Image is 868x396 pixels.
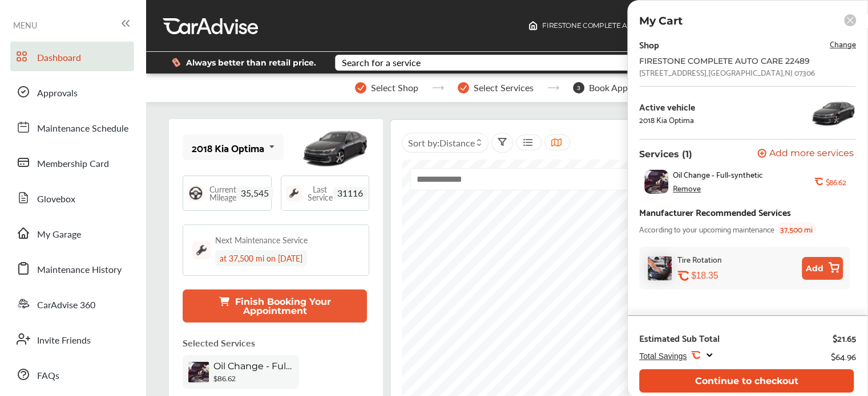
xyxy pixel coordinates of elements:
div: Estimated Sub Total [639,332,720,344]
a: Maintenance History [10,254,134,283]
a: Membership Card [10,148,134,177]
b: $86.62 [213,374,236,383]
img: oil-change-thumb.jpg [644,170,668,194]
div: Tire Rotation [677,252,722,266]
span: Select Services [474,83,534,93]
button: Add more services [757,149,854,160]
div: Manufacturer Recommended Services [639,204,791,219]
img: stepper-arrow.e24c07c6.svg [547,85,559,90]
span: Last Service [308,185,333,201]
div: $64.96 [831,348,856,364]
img: stepper-checkmark.b5569197.svg [355,82,366,93]
img: stepper-arrow.e24c07c6.svg [432,85,444,90]
span: Current Mileage [209,185,236,201]
span: Approvals [37,86,78,101]
div: 2018 Kia Optima [192,142,264,153]
span: 37,500 mi [777,222,816,235]
span: Invite Friends [37,333,91,348]
img: 12179_st0640_046.jpg [810,96,856,130]
span: Change [830,37,856,50]
span: CarAdvise 360 [37,298,95,313]
p: Services (1) [639,149,692,160]
span: Book Appointment [589,83,664,93]
a: FAQs [10,360,134,389]
span: Glovebox [37,192,75,207]
div: Remove [673,183,701,193]
span: According to your upcoming maintenance [639,222,774,235]
a: CarAdvise 360 [10,289,134,319]
a: Invite Friends [10,324,134,354]
span: 31116 [333,187,368,199]
span: 35,545 [236,187,273,199]
div: at 37,500 mi on [DATE] [215,250,307,266]
img: maintenance_logo [192,241,211,259]
span: FAQs [37,369,59,383]
div: [STREET_ADDRESS] , [GEOGRAPHIC_DATA] , NJ 07306 [639,68,815,77]
span: Dashboard [37,51,81,66]
span: Distance [439,136,475,149]
a: Add more services [757,149,856,160]
a: Glovebox [10,183,134,213]
a: Dashboard [10,42,134,71]
img: steering_logo [188,185,204,201]
span: FIRESTONE COMPLETE AUTO CARE 22489 , [STREET_ADDRESS] [GEOGRAPHIC_DATA] , NJ 07306 [542,21,860,30]
div: FIRESTONE COMPLETE AUTO CARE 22489 [639,56,822,66]
div: Search for a service [342,58,421,67]
span: Membership Card [37,157,109,172]
div: $18.35 [691,270,797,281]
img: maintenance_logo [286,185,302,201]
a: Approvals [10,77,134,107]
span: 3 [573,82,584,93]
span: Maintenance Schedule [37,121,128,136]
span: Total Savings [639,352,687,361]
img: header-home-logo.8d720a4f.svg [528,21,538,30]
b: $86.62 [825,177,846,186]
span: My Garage [37,227,81,242]
button: Add [802,257,843,280]
img: mobile_12179_st0640_046.jpg [301,122,369,173]
div: Active vehicle [639,101,695,112]
img: dollor_label_vector.a70140d1.svg [172,58,180,67]
div: $21.65 [833,332,856,344]
span: Oil Change - Full-synthetic [673,170,763,179]
span: Always better than retail price. [186,59,316,67]
span: Sort by : [408,136,475,149]
div: Next Maintenance Service [215,234,308,246]
div: 2018 Kia Optima [639,115,694,124]
p: Selected Services [183,336,255,349]
img: stepper-checkmark.b5569197.svg [458,82,469,93]
a: My Garage [10,218,134,248]
img: tire-rotation-thumb.jpg [648,256,672,280]
div: Shop [639,36,659,52]
p: My Cart [639,14,683,27]
span: MENU [13,21,37,30]
span: Maintenance History [37,263,122,277]
span: Oil Change - Full-synthetic [213,361,293,371]
img: oil-change-thumb.jpg [188,362,209,382]
span: Select Shop [371,83,418,93]
span: Add more services [769,149,854,160]
button: Finish Booking Your Appointment [183,289,367,322]
button: Continue to checkout [639,369,854,393]
a: Maintenance Schedule [10,112,134,142]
